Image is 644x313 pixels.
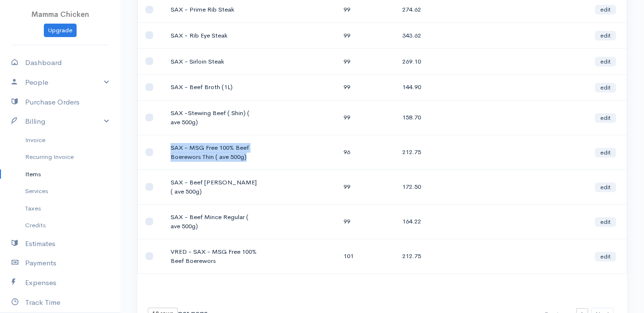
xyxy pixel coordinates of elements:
a: edit [595,31,616,40]
td: 99 [336,204,394,239]
td: SAX - Beef [PERSON_NAME] ( ave 500g) [163,170,266,204]
td: 172.50 [394,170,466,204]
td: 164.22 [394,204,466,239]
td: SAX - Rib Eye Steak [163,23,266,49]
td: 212.75 [394,239,466,274]
a: edit [595,217,616,227]
td: 144.90 [394,74,466,100]
td: 99 [336,170,394,204]
td: SAX - Sirloin Steak [163,48,266,74]
a: Upgrade [44,24,77,38]
a: edit [595,113,616,123]
td: 101 [336,239,394,274]
span: Mamma Chicken [31,10,89,19]
td: 269.10 [394,48,466,74]
td: SAX - Beef Broth (1L) [163,74,266,100]
a: edit [595,183,616,192]
td: VRED - SAX - MSG Free 100% Beef Boerewors [163,239,266,274]
td: 99 [336,100,394,135]
a: edit [595,148,616,157]
a: edit [595,57,616,66]
td: 96 [336,135,394,170]
a: edit [595,5,616,14]
td: 212.75 [394,135,466,170]
td: SAX - Beef Mince Regular ( ave 500g) [163,204,266,239]
td: 99 [336,74,394,100]
td: SAX -Stewing Beef ( Shin) ( ave 500g) [163,100,266,135]
td: 343.62 [394,23,466,49]
td: SAX - MSG Free 100% Beef Boerewors Thin ( ave 500g) [163,135,266,170]
a: edit [595,252,616,261]
td: 99 [336,48,394,74]
a: edit [595,83,616,92]
td: 158.70 [394,100,466,135]
td: 99 [336,23,394,49]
